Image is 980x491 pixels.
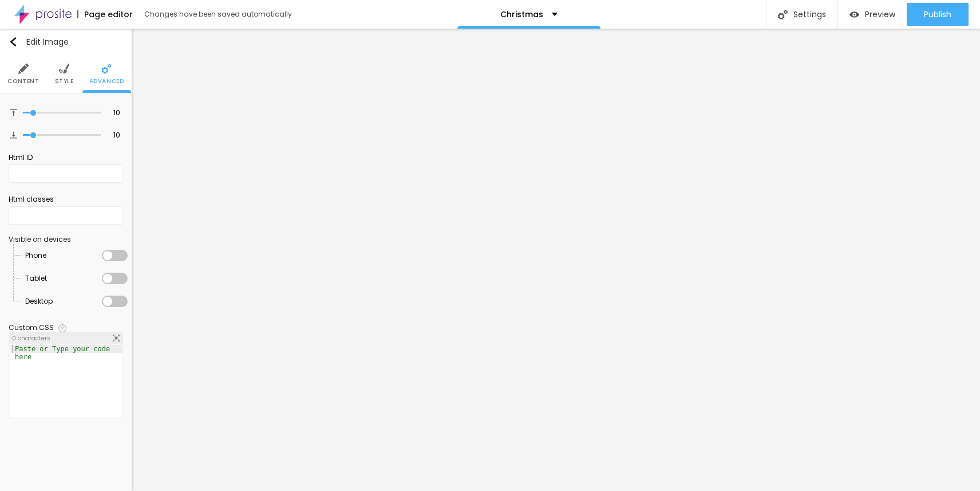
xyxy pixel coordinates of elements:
[849,10,859,19] img: view-1.svg
[10,109,17,116] img: Icone
[9,37,18,46] img: Icone
[7,78,39,84] span: Content
[18,64,29,74] img: Icone
[838,3,907,26] button: Preview
[77,10,133,18] div: Page editor
[9,324,54,331] div: Custom CSS
[924,10,951,19] span: Publish
[9,236,123,243] div: Visible on devices
[778,10,788,19] img: Icone
[9,333,122,344] div: 0 characters
[9,152,123,163] div: Html ID
[25,244,46,267] span: Phone
[59,64,69,74] img: Icone
[9,194,123,205] div: Html classes
[25,267,47,290] span: Tablet
[10,131,17,139] img: Icone
[101,64,112,74] img: Icone
[500,10,543,18] p: Christmas
[10,345,122,361] div: Paste or Type your code here
[25,290,53,313] span: Desktop
[58,324,66,332] img: Icone
[907,3,969,26] button: Publish
[55,78,74,84] span: Style
[89,78,124,84] span: Advanced
[865,10,895,19] span: Preview
[113,335,120,341] img: Icone
[132,29,980,491] iframe: Editor
[144,11,292,18] div: Changes have been saved automatically
[9,37,69,46] div: Edit Image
